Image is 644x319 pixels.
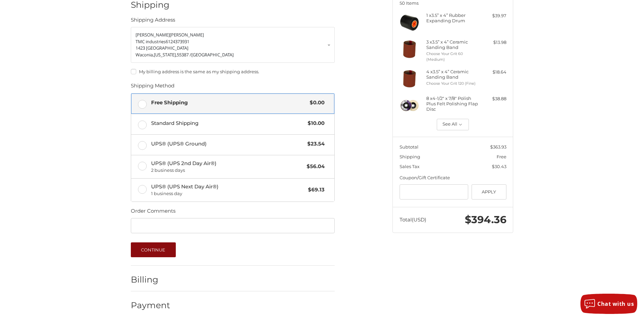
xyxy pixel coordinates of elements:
span: UPS® (UPS® Ground) [151,140,304,148]
span: [GEOGRAPHIC_DATA] [191,52,234,58]
span: $30.43 [492,164,506,169]
span: UPS® (UPS 2nd Day Air®) [151,160,304,174]
button: Chat with us [580,294,637,314]
button: Continue [131,242,176,257]
span: $69.13 [305,186,325,194]
span: [US_STATE], [154,52,177,58]
span: Sales Tax [400,164,420,169]
a: Enter or select a different address [131,27,335,63]
span: Free [497,154,506,159]
span: $0.00 [306,99,325,107]
span: Total (USD) [400,216,426,223]
button: See All [437,119,469,130]
span: TMC industries [136,38,166,45]
span: Waconia, [136,52,154,58]
span: 1 business day [151,190,305,197]
div: $39.97 [480,12,506,19]
span: $363.93 [490,144,506,150]
div: $13.98 [480,39,506,46]
h4: 8 x 4-1/2" x 7/8" Polish Plus Felt Polishing Flap Disc [426,96,478,112]
span: $394.36 [465,213,506,226]
span: Chat with us [597,300,634,308]
div: Coupon/Gift Certificate [400,175,506,181]
span: Standard Shipping [151,119,305,127]
span: Subtotal [400,144,419,150]
h4: 3 x 3.5” x 4” Ceramic Sanding Band [426,39,478,50]
span: Free Shipping [151,99,307,107]
h4: 4 x 3.5” x 4” Ceramic Sanding Band [426,69,478,80]
h2: Payment [131,300,170,311]
button: Apply [472,184,506,200]
h3: 50 Items [400,0,506,6]
span: Shipping [400,154,420,159]
span: $23.54 [304,140,325,148]
h4: 1 x 3.5” x 4” Rubber Expanding Drum [426,12,478,24]
span: [PERSON_NAME] [136,32,170,38]
span: 55387 / [177,52,191,58]
span: UPS® (UPS Next Day Air®) [151,183,305,197]
span: 6124373931 [166,38,189,45]
legend: Shipping Method [131,82,174,93]
span: 2 business days [151,167,304,174]
li: Choose Your Grit 60 (Medium) [426,51,478,62]
legend: Shipping Address [131,16,175,27]
span: 1423 [GEOGRAPHIC_DATA] [136,45,188,51]
span: $10.00 [304,119,325,127]
input: Gift Certificate or Coupon Code [400,184,469,200]
div: $38.88 [480,96,506,102]
div: $18.64 [480,69,506,76]
li: Choose Your Grit 120 (Fine) [426,81,478,86]
span: [PERSON_NAME] [170,32,204,38]
legend: Order Comments [131,207,175,218]
h2: Billing [131,274,170,285]
span: $56.04 [303,163,325,170]
label: My billing address is the same as my shipping address. [131,69,335,74]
